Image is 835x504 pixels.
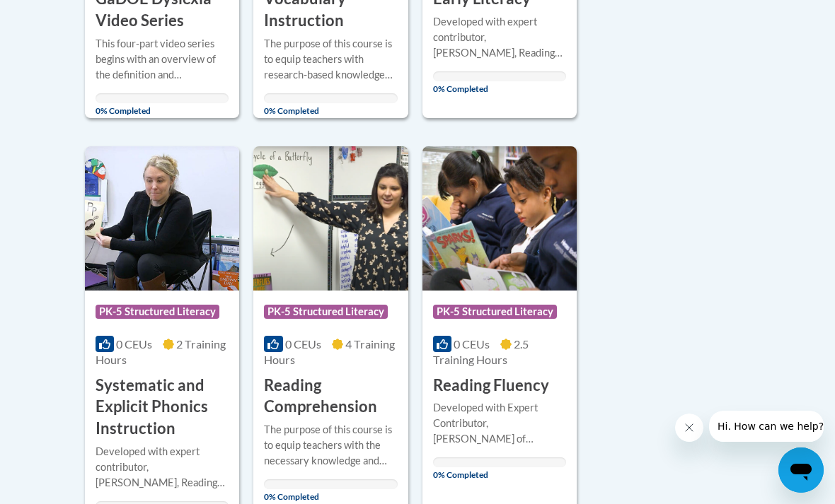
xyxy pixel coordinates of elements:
span: 2.5 Training Hours [433,337,529,366]
div: This four-part video series begins with an overview of the definition and characteristics of dysl... [96,36,229,83]
img: Course Logo [422,146,577,291]
div: Developed with expert contributor, [PERSON_NAME], Reading Teacher's Top Ten Tools. In this course... [96,444,229,491]
iframe: Close message [675,414,703,442]
span: 0 CEUs [285,337,321,351]
img: Course Logo [253,146,408,291]
span: PK-5 Structured Literacy [264,305,388,319]
img: Course Logo [85,146,239,291]
span: PK-5 Structured Literacy [96,305,219,319]
span: 4 Training Hours [264,337,394,366]
span: PK-5 Structured Literacy [433,305,557,319]
h3: Reading Comprehension [264,375,397,418]
div: Developed with expert contributor, [PERSON_NAME], Reading Teacher's Top Ten Tools. Through this c... [433,14,566,61]
span: 0 CEUs [116,337,152,351]
div: The purpose of this course is to equip teachers with research-based knowledge and strategies to p... [264,36,397,83]
h3: Reading Fluency [433,375,549,397]
iframe: Button to launch messaging window [778,447,824,493]
h3: Systematic and Explicit Phonics Instruction [96,375,229,440]
div: Developed with Expert Contributor, [PERSON_NAME] of [GEOGRAPHIC_DATA][US_STATE], [GEOGRAPHIC_DATA... [433,400,566,447]
span: 0 CEUs [454,337,490,351]
iframe: Message from company [709,411,824,442]
span: 2 Training Hours [96,337,226,366]
div: The purpose of this course is to equip teachers with the necessary knowledge and strategies to pr... [264,422,397,469]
